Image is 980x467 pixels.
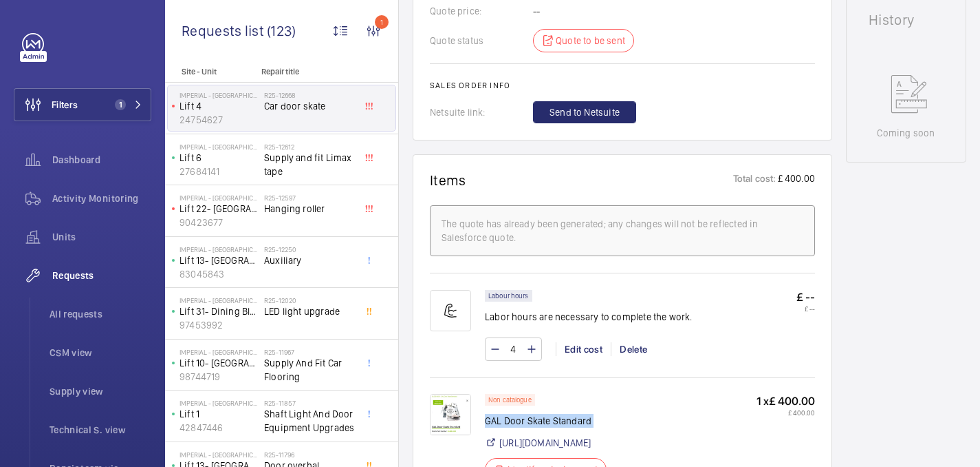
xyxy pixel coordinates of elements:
span: Shaft Light And Door Equipment Upgrades [264,407,355,435]
p: 27684141 [179,165,259,178]
p: Lift 31- Dining Block (Goods/Dumbwaiter) [179,304,259,318]
span: Requests [52,269,151,282]
h2: R25-12597 [264,194,355,202]
p: Total cost: [733,172,776,189]
p: Imperial - [GEOGRAPHIC_DATA] [179,348,259,356]
p: Lift 13- [GEOGRAPHIC_DATA] Block (Passenger) [179,253,259,267]
span: CSM view [50,346,151,360]
p: 24754627 [179,113,259,127]
span: Units [52,230,151,244]
span: Auxiliary [264,253,355,267]
img: 1758626658357-1d4f0359-6ffe-444e-8af9-00ad193e4224 [430,394,471,435]
span: Send to Netsuite [549,105,620,119]
p: £ 400.00 [776,172,815,189]
p: Imperial - [GEOGRAPHIC_DATA] [179,399,259,407]
h2: Sales order info [430,81,815,90]
span: Dashboard [52,153,151,167]
h2: R25-12668 [264,91,355,99]
p: Lift 1 [179,407,259,421]
div: The quote has already been generated; any changes will not be reflected in Salesforce quote. [442,217,803,245]
button: Send to Netsuite [533,101,636,123]
p: 90423677 [179,216,259,229]
p: Lift 22- [GEOGRAPHIC_DATA] Block (Passenger) [179,202,259,216]
h2: R25-12020 [264,296,355,304]
p: Imperial - [GEOGRAPHIC_DATA] [179,91,259,99]
p: 1 x £ 400.00 [756,394,815,408]
p: £ 400.00 [756,408,815,417]
p: Imperial - [GEOGRAPHIC_DATA] [179,143,259,151]
p: Imperial - [GEOGRAPHIC_DATA] [179,296,259,304]
h2: R25-11796 [264,450,355,459]
p: £ -- [796,304,815,313]
div: Delete [611,342,655,356]
p: Non catalogue [488,397,532,402]
p: 98744719 [179,370,259,384]
p: Labor hours are necessary to complete the work. [485,310,693,324]
span: Filters [52,98,78,112]
span: Car door skate [264,99,355,113]
div: Edit cost [556,342,611,356]
p: £ -- [796,290,815,304]
span: 1 [115,99,126,110]
p: 42847446 [179,421,259,435]
p: GAL Door Skate Standard [485,414,615,428]
p: Imperial - [GEOGRAPHIC_DATA] [179,194,259,202]
p: 97453992 [179,318,259,332]
p: Coming soon [877,126,935,140]
span: Activity Monitoring [52,191,151,205]
span: All requests [50,307,151,321]
p: Labour hours [488,293,529,298]
img: muscle-sm.svg [430,290,471,331]
a: [URL][DOMAIN_NAME] [499,436,591,450]
h1: History [869,13,944,27]
button: Filters1 [14,88,151,121]
span: Hanging roller [264,202,355,216]
h1: Items [430,172,466,189]
h2: R25-11967 [264,348,355,356]
span: Supply and fit Limax tape [264,151,355,178]
span: Supply And Fit Car Flooring [264,356,355,384]
p: Lift 10- [GEOGRAPHIC_DATA] Block (Passenger) [179,356,259,370]
p: Repair title [261,67,352,76]
p: Imperial - [GEOGRAPHIC_DATA] [179,450,259,459]
h2: R25-11857 [264,399,355,407]
h2: R25-12612 [264,143,355,151]
span: Requests list [182,22,267,39]
p: Lift 4 [179,99,259,113]
h2: R25-12250 [264,245,355,253]
span: Supply view [50,384,151,398]
span: Technical S. view [50,423,151,437]
p: Imperial - [GEOGRAPHIC_DATA] [179,245,259,253]
span: LED light upgrade [264,304,355,318]
p: Lift 6 [179,151,259,165]
p: Site - Unit [165,67,256,76]
p: 83045843 [179,267,259,281]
